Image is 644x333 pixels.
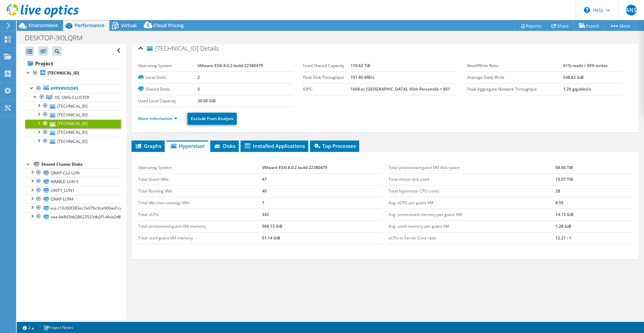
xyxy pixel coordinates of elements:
td: Total Idle (not-running) VMs [138,197,262,209]
a: eui.c10c60f383ec7e076c9ce900ad1ccd94 [25,204,121,212]
td: 68.90 TiB [555,162,632,174]
td: 8.55 [555,197,632,209]
b: 1668 at [GEOGRAPHIC_DATA], 95th Percentile = 661 [351,86,450,92]
span: Top Processes [313,143,356,149]
div: Shared Cluster Disks [41,160,121,168]
a: QNAP-LUN4 [25,195,121,204]
label: Operating System [138,62,198,69]
span: Environment [29,22,58,29]
a: [TECHNICAL_ID] [25,128,121,137]
a: [TECHNICAL_ID] [25,102,121,110]
span: Hypervisor [170,143,205,149]
label: Used Local Capacity [138,98,198,104]
a: Export [574,20,605,31]
label: Local Disks [138,74,198,81]
b: [TECHNICAL_ID] [48,70,79,76]
a: Reports [515,20,547,31]
a: DC-SMG-CLUSTER [25,93,121,102]
a: NIMBLE-LUN-5 [25,177,121,186]
svg: \n [584,7,590,13]
td: Total provisioned guest VM disk space [388,162,555,174]
a: Project [25,58,121,69]
b: 110.63 TiB [351,63,370,68]
td: 19.07 TiB [555,173,632,185]
td: Total provisioned guest VM memory [138,220,262,232]
td: VMware ESXi 8.0.2 build-22380479 [262,162,382,174]
label: Average Daily Write [467,74,563,81]
a: More [604,20,636,31]
td: vCPU to Server Core ratio [388,232,555,244]
span: DC-SMG-CLUSTER [55,95,89,100]
td: 40 [262,185,382,197]
td: 14.15 GiB [555,209,632,220]
a: Exclude From Analysis [187,113,237,125]
span: Performance [75,22,104,29]
a: [TECHNICAL_ID] [25,69,121,77]
label: IOPS: [303,86,351,93]
span: Cloud Pricing [153,22,184,29]
a: [TECHNICAL_ID] [25,110,121,119]
b: 191.80 MB/s [351,74,374,80]
td: 51.14 GiB [262,232,382,244]
span: [TECHNICAL_ID] [147,45,199,52]
td: Total virtual disk used [388,173,555,185]
td: Total hypervisor CPU cores [388,185,555,197]
span: ANS [626,5,637,15]
b: VMware ESXi 8.0.2 build-22380479 [198,63,263,68]
b: 61% reads / 39% writes [563,63,608,68]
td: 1.28 GiB [555,220,632,232]
a: naa.6e843b628623523db2f1d4cb2d8f96d3 [25,212,121,221]
td: Total Running VMs [138,185,262,197]
a: More Information [138,116,177,121]
span: Installed Applications [244,143,305,149]
span: Graphs [135,143,161,149]
td: 342 [262,209,382,220]
td: Avg. used memory per guest VM [388,220,555,232]
span: Details [200,44,219,52]
td: 12.21 : 1 [555,232,632,244]
label: Used Shared Capacity [303,62,351,69]
b: 548.82 GiB [563,74,584,80]
b: 2 [198,74,200,80]
a: UNITY_LUN1 [25,186,121,195]
b: 5 [198,86,200,92]
td: Avg. vCPU per guest VM [388,197,555,209]
label: Peak Disk Throughput [303,74,351,81]
label: Peak Aggregate Network Throughput [467,86,563,93]
td: Total Guest VMs [138,173,262,185]
span: Virtual [121,22,137,29]
a: [TECHNICAL_ID] [25,137,121,146]
a: [TECHNICAL_ID] [25,119,121,128]
td: 566.13 GiB [262,220,382,232]
h1: DESKTOP-3I0LQRM [22,34,93,42]
a: Project Notes [39,323,78,332]
td: 47 [262,173,382,185]
td: Total vCPU [138,209,262,220]
td: Total used guest VM memory [138,232,262,244]
b: 36.00 GiB [198,98,216,104]
td: Avg. provisioned memory per guest VM [388,209,555,220]
td: 28 [555,185,632,197]
td: 7 [262,197,382,209]
td: Operating System [138,162,262,174]
span: Disks [214,143,235,149]
b: 1.29 gigabits/s [563,86,591,92]
a: 2 [18,323,39,332]
label: Read/Write Ratio [467,62,563,69]
label: Shared Disks [138,86,198,93]
a: Hypervisors [25,84,121,93]
a: QNAP-CL2-LUN [25,168,121,177]
a: Share [546,20,574,31]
